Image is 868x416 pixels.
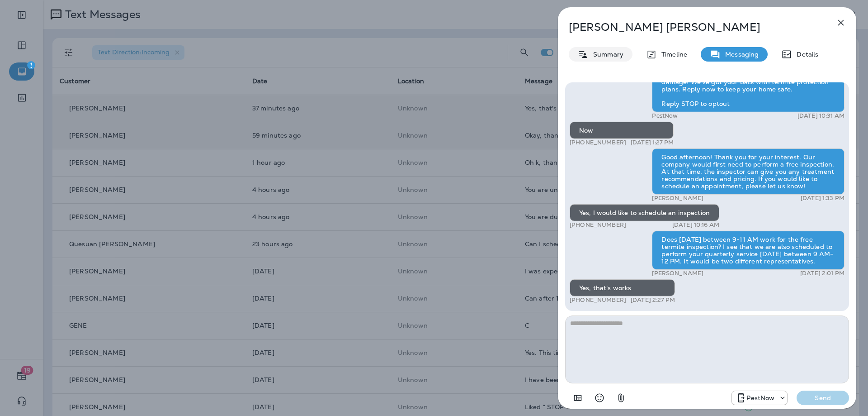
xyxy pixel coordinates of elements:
div: Now [570,122,674,139]
button: Select an emoji [590,389,609,407]
p: [PHONE_NUMBER] [570,221,626,229]
p: Details [792,51,818,58]
p: [PERSON_NAME] [PERSON_NAME] [569,21,816,33]
div: Does [DATE] between 9-11 AM work for the free termite inspection? I see that we are also schedule... [652,231,844,270]
p: [PERSON_NAME] [652,270,703,277]
div: Good afternoon! Thank you for your interest. Our company would first need to perform a free inspe... [652,148,844,195]
div: PestNow: Home insurance doesn't cover termite damage! We've got your back with termite protection... [652,66,844,112]
button: Add in a premade template [569,389,587,407]
div: +1 (703) 691-5149 [732,392,787,403]
p: [DATE] 1:33 PM [801,195,844,202]
div: Yes, that's works [570,279,675,296]
p: PestNow [652,112,678,120]
p: Timeline [657,51,687,58]
p: Messaging [721,51,759,58]
p: [DATE] 2:27 PM [631,296,675,304]
p: Summary [589,51,623,58]
p: [PHONE_NUMBER] [570,139,626,146]
p: [PERSON_NAME] [652,195,703,202]
p: [DATE] 2:01 PM [800,270,844,277]
p: [DATE] 10:16 AM [672,221,719,229]
div: Yes, I would like to schedule an inspection [570,204,719,221]
p: PestNow [746,394,774,402]
p: [PHONE_NUMBER] [570,296,626,304]
p: [DATE] 10:31 AM [797,112,844,120]
p: [DATE] 1:27 PM [631,139,674,146]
